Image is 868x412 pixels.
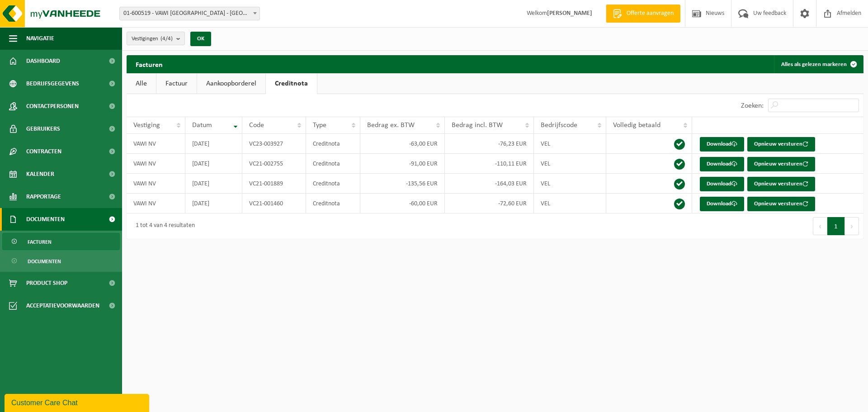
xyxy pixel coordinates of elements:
td: VAWI NV [127,194,185,213]
span: Code [249,122,264,129]
td: -164,03 EUR [445,174,534,194]
td: [DATE] [185,154,242,174]
a: Aankoopborderel [197,73,265,94]
span: Vestigingen [132,32,173,46]
span: Kalender [26,163,54,185]
td: -91,00 EUR [360,154,445,174]
button: Opnieuw versturen [747,197,815,211]
span: Bedrag ex. BTW [367,122,415,129]
td: -110,11 EUR [445,154,534,174]
td: VEL [534,174,606,194]
td: [DATE] [185,134,242,154]
button: OK [190,32,211,46]
span: Documenten [28,253,61,270]
span: Gebruikers [26,118,60,140]
a: Download [700,137,744,152]
span: Dashboard [26,50,60,72]
td: -76,23 EUR [445,134,534,154]
button: Alles als gelezen markeren [774,55,863,73]
span: Contactpersonen [26,95,79,118]
a: Creditnota [266,73,317,94]
button: Opnieuw versturen [747,157,815,171]
td: Creditnota [306,194,360,213]
span: Bedrijfscode [541,122,577,129]
div: 1 tot 4 van 4 resultaten [131,218,195,234]
button: Next [845,217,859,235]
a: Alle [127,73,156,94]
span: 01-600519 - VAWI NV - ANTWERPEN [119,7,260,20]
button: 1 [827,217,845,235]
button: Vestigingen(4/4) [127,32,185,45]
td: VAWI NV [127,134,185,154]
td: VEL [534,134,606,154]
td: VC21-002755 [242,154,306,174]
td: VC23-003927 [242,134,306,154]
span: Bedrag incl. BTW [452,122,503,129]
span: Contracten [26,140,61,163]
a: Download [700,197,744,211]
td: VEL [534,194,606,213]
td: -135,56 EUR [360,174,445,194]
td: [DATE] [185,194,242,213]
td: -63,00 EUR [360,134,445,154]
span: 01-600519 - VAWI NV - ANTWERPEN [120,7,259,20]
td: VAWI NV [127,174,185,194]
span: Rapportage [26,185,61,208]
td: VEL [534,154,606,174]
span: Acceptatievoorwaarden [26,294,99,317]
span: Volledig betaald [613,122,660,129]
span: Product Shop [26,272,67,294]
span: Facturen [28,233,52,251]
a: Download [700,157,744,171]
td: Creditnota [306,134,360,154]
span: Offerte aanvragen [624,9,676,18]
span: Bedrijfsgegevens [26,72,79,95]
count: (4/4) [160,36,173,42]
td: VAWI NV [127,154,185,174]
strong: [PERSON_NAME] [547,10,592,17]
h2: Facturen [127,55,172,73]
td: Creditnota [306,154,360,174]
a: Download [700,177,744,191]
span: Datum [192,122,212,129]
span: Navigatie [26,27,54,50]
td: VC21-001460 [242,194,306,213]
button: Previous [813,217,827,235]
span: Vestiging [133,122,160,129]
td: -72,60 EUR [445,194,534,213]
a: Facturen [2,233,120,250]
button: Opnieuw versturen [747,137,815,152]
a: Offerte aanvragen [606,5,680,23]
a: Factuur [156,73,197,94]
td: -60,00 EUR [360,194,445,213]
span: Documenten [26,208,65,231]
a: Documenten [2,252,120,270]
td: Creditnota [306,174,360,194]
iframe: chat widget [5,392,151,412]
span: Type [313,122,326,129]
td: [DATE] [185,174,242,194]
td: VC21-001889 [242,174,306,194]
label: Zoeken: [741,102,764,109]
button: Opnieuw versturen [747,177,815,191]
